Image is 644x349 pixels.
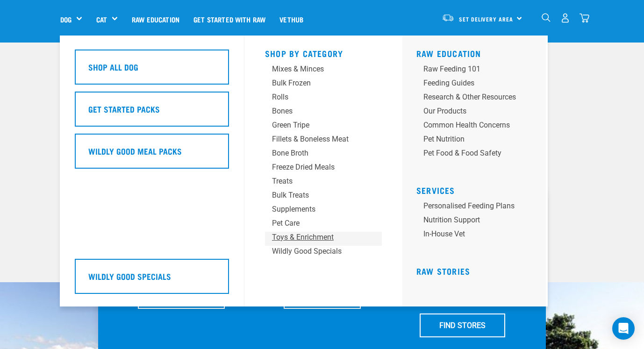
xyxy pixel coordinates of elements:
a: Fillets & Boneless Meat [265,134,382,148]
div: Feeding Guides [423,78,516,89]
a: Treats [265,176,382,190]
a: Raw Education [125,0,186,38]
a: Shop All Dog [75,50,229,92]
div: Bone Broth [272,148,359,159]
img: van-moving.png [442,14,454,22]
a: Wildly Good Meal Packs [75,134,229,176]
h5: Services [416,185,538,193]
h5: Get Started Packs [88,103,160,115]
a: Pet Food & Food Safety [416,148,538,162]
a: Bones [265,106,382,120]
a: Get Started Packs [75,92,229,134]
a: Pet Care [265,218,382,232]
h5: Wildly Good Specials [88,270,171,282]
a: Bulk Treats [265,190,382,204]
a: Nutrition Support [416,214,538,228]
h5: Wildly Good Meal Packs [88,145,182,157]
div: Pet Nutrition [423,134,516,145]
a: FIND STORES [420,313,505,337]
a: Rolls [265,92,382,106]
div: Mixes & Minces [272,64,359,75]
div: Bones [272,106,359,117]
div: Common Health Concerns [423,120,516,131]
a: Pet Nutrition [416,134,538,148]
a: Personalised Feeding Plans [416,200,538,214]
a: Supplements [265,204,382,218]
div: Raw Feeding 101 [423,64,516,75]
span: Set Delivery Area [459,17,513,21]
img: home-icon-1@2x.png [542,13,551,22]
img: user.png [560,13,570,23]
a: Cat [96,14,107,25]
div: Fillets & Boneless Meat [272,134,359,145]
div: Open Intercom Messenger [612,317,635,340]
a: Wildly Good Specials [265,246,382,260]
a: Raw Feeding 101 [416,64,538,78]
div: Bulk Treats [272,190,359,201]
a: Our Products [416,106,538,120]
h5: Shop All Dog [88,61,138,73]
h5: Shop By Category [265,49,382,56]
div: Research & Other Resources [423,92,516,103]
a: Dog [60,14,72,25]
div: Toys & Enrichment [272,232,359,243]
a: Feeding Guides [416,78,538,92]
a: Raw Education [416,51,481,56]
a: Bone Broth [265,148,382,162]
div: Bulk Frozen [272,78,359,89]
div: Pet Care [272,218,359,229]
a: Bulk Frozen [265,78,382,92]
div: Wildly Good Specials [272,246,359,257]
div: Treats [272,176,359,187]
a: Common Health Concerns [416,120,538,134]
a: Research & Other Resources [416,92,538,106]
a: Toys & Enrichment [265,232,382,246]
a: Mixes & Minces [265,64,382,78]
a: Get started with Raw [186,0,272,38]
a: Raw Stories [416,269,470,273]
div: Pet Food & Food Safety [423,148,516,159]
div: Our Products [423,106,516,117]
img: home-icon@2x.png [580,13,589,23]
a: Green Tripe [265,120,382,134]
a: Freeze Dried Meals [265,162,382,176]
a: Vethub [272,0,310,38]
a: In-house vet [416,228,538,242]
div: Supplements [272,204,359,215]
div: Rolls [272,92,359,103]
div: Green Tripe [272,120,359,131]
a: Wildly Good Specials [75,259,229,301]
div: Freeze Dried Meals [272,162,359,173]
